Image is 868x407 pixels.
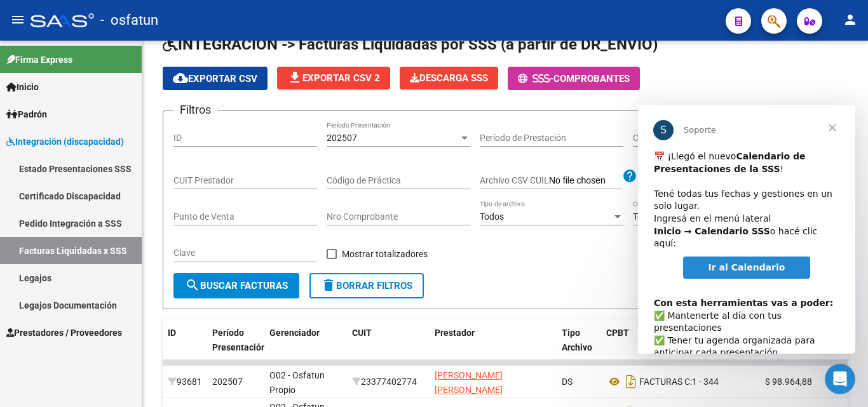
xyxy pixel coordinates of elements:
button: -Comprobantes [508,67,640,90]
datatable-header-cell: Período Presentación [207,319,264,375]
span: Buscar Facturas [185,280,288,291]
datatable-header-cell: Tipo Archivo [557,319,601,375]
div: ​✅ Mantenerte al día con tus presentaciones ✅ Tener tu agenda organizada para anticipar cada pres... [16,180,201,342]
datatable-header-cell: CUIT [347,319,430,375]
span: Archivo CSV CUIL [480,175,549,185]
button: Buscar Facturas [173,273,299,298]
b: Con esta herramientas vas a poder: [16,193,195,203]
iframe: Intercom live chat [825,364,855,394]
span: [PERSON_NAME] [PERSON_NAME] [435,370,503,395]
span: Prestador [435,328,475,338]
datatable-header-cell: CPBT [601,319,760,375]
datatable-header-cell: ID [163,319,207,375]
button: Exportar CSV [163,67,268,90]
span: Borrar Filtros [321,280,412,291]
button: Descarga SSS [400,67,498,90]
div: 1 - 344 [606,371,755,392]
span: Mostrar totalizadores [342,246,428,262]
span: Inicio [6,80,39,94]
datatable-header-cell: Gerenciador [264,319,347,375]
i: Descargar documento [623,371,639,392]
span: ID [168,328,176,338]
h3: Filtros [173,101,217,119]
span: Gerenciador [269,328,320,338]
span: Integración (discapacidad) [6,135,124,149]
span: Tipo Archivo [562,328,592,352]
span: - osfatun [100,6,158,34]
mat-icon: help [622,168,637,183]
span: Período Presentación [212,328,266,352]
span: Todos [480,211,504,222]
span: DS [562,377,573,387]
mat-icon: search [185,277,200,293]
span: $ 98.964,88 [765,377,812,387]
button: Borrar Filtros [309,273,424,298]
span: INTEGRACION -> Facturas Liquidadas por SSS (a partir de DR_ENVIO) [163,36,658,53]
span: 202507 [327,133,357,143]
mat-icon: menu [10,12,25,27]
iframe: Intercom live chat mensaje [638,105,855,354]
button: Exportar CSV 2 [277,67,390,90]
div: 93681 [168,375,202,389]
app-download-masive: Descarga masiva de comprobantes (adjuntos) [400,67,498,90]
span: 202507 [212,377,243,387]
mat-icon: file_download [287,70,302,85]
span: CPBT [606,328,629,338]
span: CUIT [352,328,372,338]
span: FACTURAS C: [639,377,692,387]
span: O02 - Osfatun Propio [269,370,325,395]
span: Exportar CSV [173,73,257,84]
span: Comprobantes [553,73,630,84]
span: Prestadores / Proveedores [6,326,122,340]
span: - [518,73,553,84]
mat-icon: delete [321,277,336,293]
span: Exportar CSV 2 [287,72,380,84]
span: Firma Express [6,53,72,67]
datatable-header-cell: Prestador [430,319,557,375]
mat-icon: cloud_download [173,70,188,86]
span: Padrón [6,107,47,121]
span: Descarga SSS [410,72,488,84]
input: Archivo CSV CUIL [549,175,622,187]
mat-icon: person [843,12,858,27]
span: Todos [633,211,657,222]
div: 23377402774 [352,375,424,389]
